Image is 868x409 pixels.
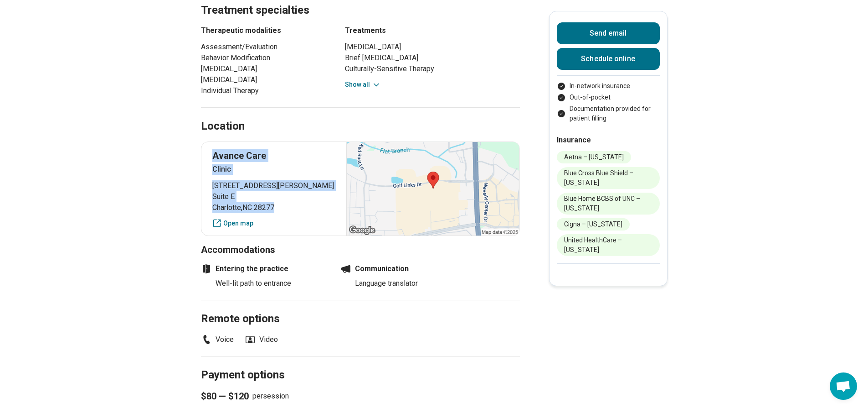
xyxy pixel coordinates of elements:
[340,263,468,274] h4: Communication
[212,191,336,202] span: Suite E
[557,81,660,91] li: In-network insurance
[557,93,660,102] li: Out-of-pocket
[345,25,520,36] h3: Treatments
[557,81,660,123] ul: Payment options
[557,135,660,146] h2: Insurance
[201,346,520,383] h2: Payment options
[345,42,520,52] li: [MEDICAL_DATA]
[355,278,468,289] li: Language translator
[830,372,857,400] a: Open chat
[201,42,329,52] li: Assessment/Evaluation
[201,52,329,63] li: Behavior Modification
[212,219,336,228] a: Open map
[201,119,245,134] h2: Location
[212,180,336,191] span: [STREET_ADDRESS][PERSON_NAME]
[201,390,249,403] span: $80 — $120
[345,63,520,74] li: Culturally-Sensitive Therapy
[557,193,660,215] li: Blue Home BCBS of UNC – [US_STATE]
[345,80,381,89] button: Show all
[557,167,660,189] li: Blue Cross Blue Shield – [US_STATE]
[557,22,660,44] button: Send email
[201,263,329,274] h4: Entering the practice
[557,151,631,163] li: Aetna – [US_STATE]
[212,149,336,162] p: Avance Care
[201,334,234,345] li: Voice
[216,278,329,289] li: Well-lit path to entrance
[557,48,660,70] a: Schedule online
[201,85,329,96] li: Individual Therapy
[557,218,630,231] li: Cigna – [US_STATE]
[201,289,520,327] h2: Remote options
[201,63,329,74] li: [MEDICAL_DATA]
[557,104,660,123] li: Documentation provided for patient filling
[201,25,329,36] h3: Therapeutic modalities
[212,202,336,213] span: Charlotte , NC 28277
[212,164,336,175] p: Clinic
[557,234,660,256] li: United HealthCare – [US_STATE]
[245,334,278,345] li: Video
[201,243,520,256] h3: Accommodations
[201,390,520,403] p: per session
[345,52,520,63] li: Brief [MEDICAL_DATA]
[201,74,329,85] li: [MEDICAL_DATA]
